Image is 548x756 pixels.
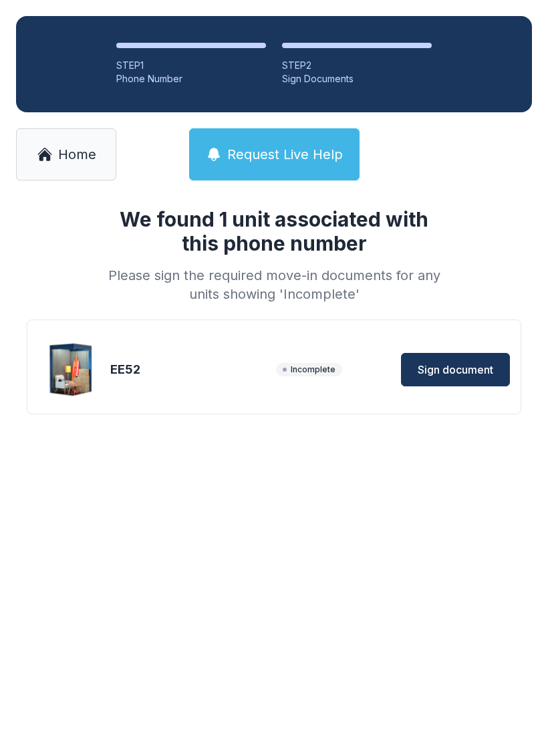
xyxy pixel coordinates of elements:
span: Request Live Help [227,145,343,164]
span: Home [58,145,96,164]
div: STEP 1 [116,59,266,72]
div: Sign Documents [282,72,432,86]
h1: We found 1 unit associated with this phone number [103,207,445,255]
span: Incomplete [276,363,342,376]
div: Please sign the required move-in documents for any units showing 'Incomplete' [103,266,445,303]
div: EE52 [110,360,271,379]
span: Sign document [418,362,493,378]
div: Phone Number [116,72,266,86]
div: STEP 2 [282,59,432,72]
